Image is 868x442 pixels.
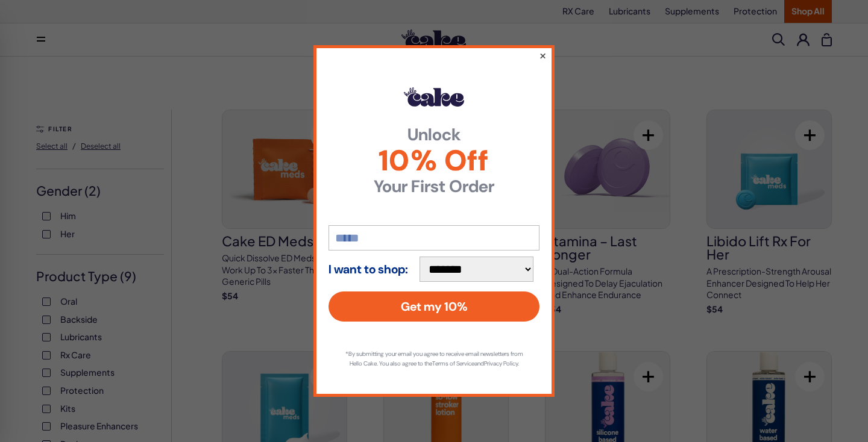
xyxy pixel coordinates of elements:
[329,291,539,322] button: Get my 10%
[329,178,539,195] strong: Your First Order
[329,126,539,143] strong: Unlock
[539,48,547,63] button: ×
[329,146,539,175] span: 10% Off
[329,263,408,276] strong: I want to shop:
[432,360,474,367] a: Terms of Service
[484,360,518,367] a: Privacy Policy
[341,349,527,369] p: *By submitting your email you agree to receive email newsletters from Hello Cake. You also agree ...
[404,87,464,107] img: Hello Cake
